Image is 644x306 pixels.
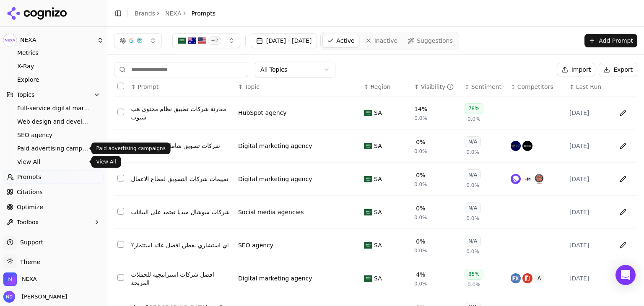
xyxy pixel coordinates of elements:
[128,78,235,96] th: Prompt
[208,36,221,45] span: + 2
[117,241,124,248] button: Select row 5
[131,142,231,150] div: شركات تسويق شاملة لقطاع التجزئة
[117,142,124,148] button: Select row 2
[371,83,391,91] span: Region
[364,209,372,215] img: SA flag
[22,275,37,283] span: NEXA
[414,83,458,91] div: ↕Visibility
[465,236,481,246] div: N/A
[117,208,124,215] button: Select row 4
[14,129,93,141] a: SEO agency
[374,175,382,183] span: SA
[117,109,124,115] button: Select row 1
[17,203,43,211] span: Optimize
[20,36,93,44] span: NEXA
[14,102,93,114] a: Full-service digital marketing
[403,34,457,47] a: Suggestions
[616,205,630,219] button: Edit in sheet
[165,9,182,18] a: NEXA
[14,156,93,168] a: View All
[466,182,479,189] span: 0.0%
[466,248,479,255] span: 0.0%
[138,83,158,91] span: Prompt
[364,275,372,282] img: SA flag
[569,208,609,216] div: [DATE]
[364,143,372,149] img: SA flag
[411,78,461,96] th: brandMentionRate
[336,36,354,45] span: Active
[522,273,532,283] img: disruptive advertising
[534,174,544,184] img: chain reaction
[3,272,17,286] img: NEXA
[576,83,601,91] span: Last Run
[416,138,425,146] div: 0%
[14,116,93,127] a: Web design and development
[374,274,382,283] span: SA
[599,63,637,76] button: Export
[374,142,382,150] span: SA
[188,36,196,45] img: AU
[466,215,479,222] span: 0.0%
[3,88,104,101] button: Topics
[238,274,312,283] a: Digital marketing agency
[238,208,304,216] div: Social media agencies
[416,171,425,179] div: 0%
[198,36,206,45] img: US
[465,136,481,147] div: N/A
[117,175,124,182] button: Select row 3
[17,238,43,246] span: Support
[414,115,427,122] span: 0.0%
[467,281,480,288] span: 0.0%
[131,83,231,91] div: ↕Prompt
[414,181,427,188] span: 0.0%
[17,259,40,265] span: Theme
[17,104,90,112] span: Full-service digital marketing
[364,83,408,91] div: ↕Region
[414,214,427,221] span: 0.0%
[364,242,372,249] img: SA flag
[235,78,361,96] th: Topic
[17,144,90,153] span: Paid advertising campaigns
[96,158,116,165] p: View All
[322,34,359,47] a: Active
[17,158,90,166] span: View All
[192,9,216,18] span: Prompts
[414,280,427,287] span: 0.0%
[131,241,231,249] div: اي استشاري يعطي افضل عائد استثمار؟
[361,78,411,96] th: Region
[557,63,595,76] button: Import
[14,74,93,86] a: Explore
[615,265,636,285] div: Open Intercom Messenger
[17,188,43,196] span: Citations
[131,175,231,183] a: تقييمات شركات التسويق لقطاع الاعمال
[569,142,609,150] div: [DATE]
[511,174,521,184] img: jellyfish
[467,116,480,122] span: 0.0%
[511,273,521,283] img: webfx
[238,175,312,183] a: Digital marketing agency
[238,109,287,117] a: HubSpot agency
[414,247,427,254] span: 0.0%
[616,139,630,153] button: Edit in sheet
[135,10,155,17] a: Brands
[17,173,42,181] span: Prompts
[374,241,382,249] span: SA
[517,83,553,91] span: Competitors
[18,293,67,301] span: [PERSON_NAME]
[17,75,90,84] span: Explore
[17,131,90,139] span: SEO agency
[421,83,454,91] div: Visibility
[17,91,35,99] span: Topics
[17,117,90,126] span: Web design and development
[461,78,507,96] th: sentiment
[569,274,609,283] div: [DATE]
[238,142,312,150] a: Digital marketing agency
[131,270,231,287] a: افضل شركات استراتيجية للحملات المربحة
[135,9,216,18] nav: breadcrumb
[584,34,637,47] button: Add Prompt
[414,148,427,155] span: 0.0%
[17,49,90,57] span: Metrics
[416,270,425,279] div: 4%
